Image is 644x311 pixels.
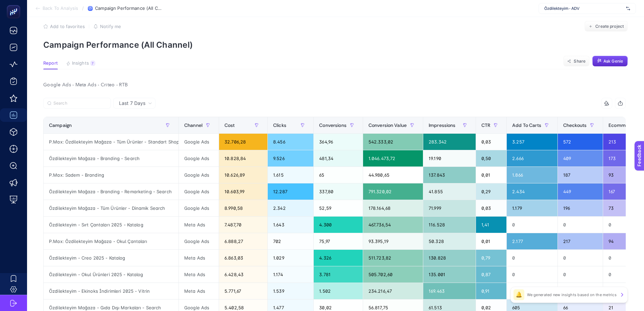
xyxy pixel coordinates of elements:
div: Meta Ads [179,250,219,266]
span: CTR [481,123,490,128]
button: Add to favorites [43,24,85,29]
div: 178.164,68 [363,200,423,216]
p: We generated new insights based on the metrics [527,292,617,297]
div: 0 [507,250,557,266]
span: Add To Carts [512,123,541,128]
div: 10.626,89 [219,167,267,183]
div: 0,01 [476,167,506,183]
div: 217 [558,233,603,249]
div: Özdilekteyim Mağaza - Tüm Ürünler - Dinamik Search [44,200,178,216]
div: 3.257 [507,134,557,150]
div: 2.434 [507,183,557,200]
div: 🔔 [514,289,524,300]
div: Meta Ads [179,283,219,299]
div: 0,50 [476,150,506,166]
div: 32.706,28 [219,134,267,150]
div: 135.001 [423,266,476,283]
div: Google Ads [179,183,219,200]
div: 234.216,47 [363,283,423,299]
span: Share [574,59,586,64]
div: 3.781 [314,266,363,283]
div: 169.463 [423,283,476,299]
div: Google Ads [179,233,219,249]
div: 50.328 [423,233,476,249]
div: 52,59 [314,200,363,216]
span: Create project [595,24,624,29]
div: 75,97 [314,233,363,249]
div: 8.990,58 [219,200,267,216]
div: 1,41 [476,217,506,233]
div: 187 [558,167,603,183]
span: Özdilekteyim - ADV [544,6,623,11]
span: Add to favorites [50,24,85,29]
div: 0 [507,283,557,299]
div: 467.736,54 [363,217,423,233]
button: Ask Genie [592,56,628,67]
div: 0,03 [476,200,506,216]
div: Meta Ads [179,217,219,233]
span: Last 7 Days [119,100,145,107]
span: Conversion Value [368,123,407,128]
div: 1.179 [507,200,557,216]
div: P.Max: Sadem - Branding [44,167,178,183]
div: 2.177 [507,233,557,249]
div: 1.046.473,72 [363,150,423,166]
div: Google Ads - Meta Ads - Criteo - RTB [38,80,631,90]
div: 130.828 [423,250,476,266]
span: Cost [224,123,235,128]
span: Impressions [429,123,456,128]
div: Özdilekteyim - Sırt Çantaları 2025 - Katalog [44,217,178,233]
div: Özdilekteyim - Okul Ürünleri 2025 - Katalog [44,266,178,283]
div: 0,91 [476,283,506,299]
div: 5.771,67 [219,283,267,299]
button: Create project [585,21,628,32]
div: 65 [314,167,363,183]
div: 137.843 [423,167,476,183]
div: 12.287 [268,183,313,200]
div: 449 [558,183,603,200]
div: 71.999 [423,200,476,216]
div: 364,96 [314,134,363,150]
div: 116.528 [423,217,476,233]
p: Campaign Performance (All Channel) [43,40,628,50]
div: Google Ads [179,134,219,150]
div: Özdilekteyim Mağaza - Branding - Remarketing - Search [44,183,178,200]
div: 9.526 [268,150,313,166]
div: 283.342 [423,134,476,150]
div: 1.502 [314,283,363,299]
div: 0 [507,266,557,283]
span: Checkouts [563,123,587,128]
span: Ask Genie [603,59,623,64]
div: 1.866 [507,167,557,183]
span: Conversions [319,123,347,128]
button: Notify me [93,24,121,29]
div: 44.980,65 [363,167,423,183]
div: Özdilekteyim Mağaza - Branding - Search [44,150,178,166]
div: 572 [558,134,603,150]
div: 337,80 [314,183,363,200]
button: Share [563,56,590,67]
div: 1.174 [268,266,313,283]
img: svg%3e [626,5,630,12]
div: Google Ads [179,167,219,183]
div: 4.326 [314,250,363,266]
div: 10.828,84 [219,150,267,166]
div: 2.342 [268,200,313,216]
span: Feedback [4,2,26,7]
div: 1.029 [268,250,313,266]
span: Notify me [100,24,121,29]
div: Özdilekteyim - Ekinoks İndirimleri 2025 - Vitrin [44,283,178,299]
div: 481,34 [314,150,363,166]
span: Campaign [49,123,72,128]
div: 8.456 [268,134,313,150]
div: 4.300 [314,217,363,233]
div: 0,87 [476,266,506,283]
div: 196 [558,200,603,216]
div: 6.428,43 [219,266,267,283]
div: 1.539 [268,283,313,299]
input: Search [53,101,107,106]
div: 1.615 [268,167,313,183]
div: P.Max: Özdilekteyim Mağaza - Tüm Ürünler - Standart Shopping [44,134,178,150]
div: 511.723,82 [363,250,423,266]
div: 10.603,99 [219,183,267,200]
